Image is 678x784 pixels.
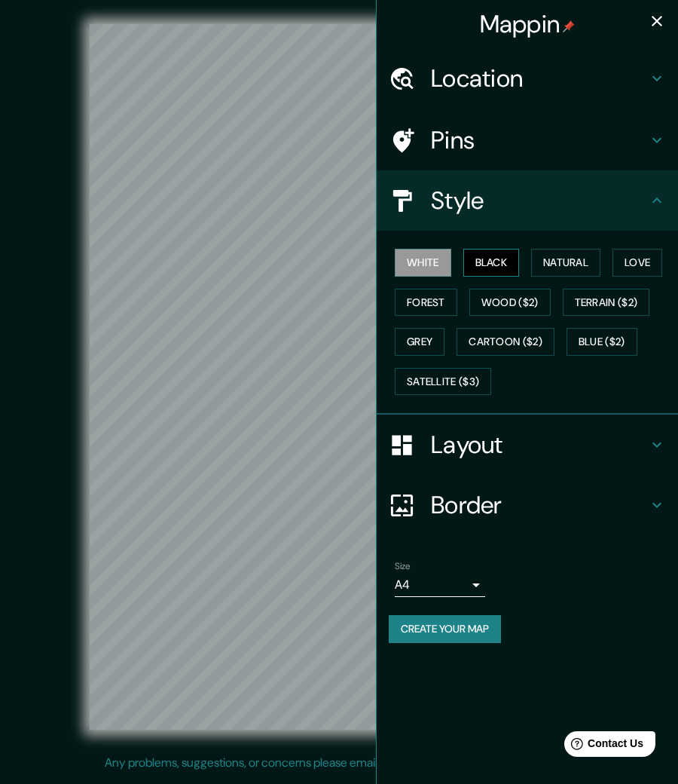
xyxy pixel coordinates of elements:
h4: Pins [431,125,648,155]
button: Forest [395,289,457,317]
div: Pins [377,110,678,170]
h4: Border [431,490,648,520]
canvas: Map [90,24,588,730]
div: Style [377,170,678,231]
img: pin-icon.png [563,20,575,32]
button: Grey [395,328,444,356]
button: Wood ($2) [469,289,551,317]
h4: Style [431,185,648,216]
label: Size [395,560,411,573]
button: Create your map [389,615,501,643]
button: Cartoon ($2) [457,328,554,356]
div: A4 [395,573,485,597]
h4: Layout [431,430,648,460]
h4: Location [431,63,648,93]
div: Location [377,48,678,109]
iframe: Help widget launcher [544,725,661,767]
div: Border [377,475,678,535]
h4: Mappin [480,9,576,39]
div: Layout [377,415,678,475]
button: Natural [531,249,600,277]
button: Blue ($2) [567,328,637,356]
button: Satellite ($3) [395,368,491,396]
button: Black [463,249,520,277]
button: Terrain ($2) [563,289,650,317]
p: Any problems, suggestions, or concerns please email . [105,754,568,772]
button: Love [612,249,662,277]
button: White [395,249,451,277]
